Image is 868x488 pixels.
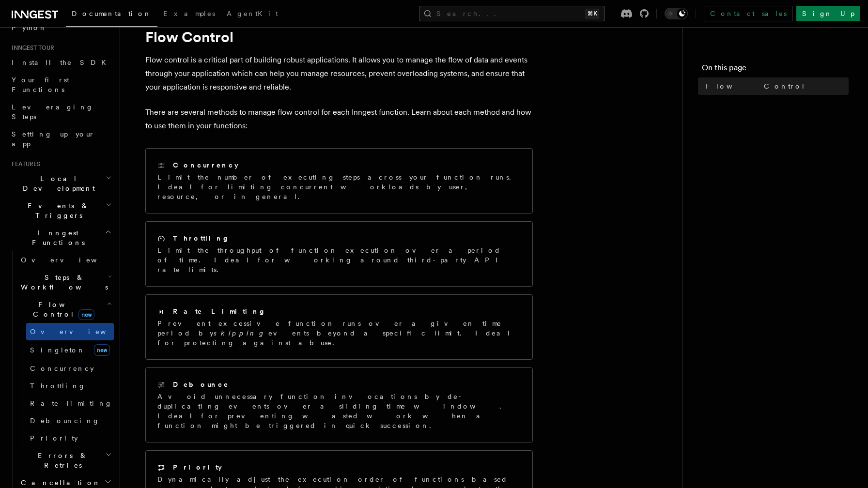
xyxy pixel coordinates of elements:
a: Sign Up [796,6,860,21]
a: Documentation [66,3,157,27]
button: Events & Triggers [8,197,114,224]
span: new [78,309,94,320]
a: Rate LimitingPrevent excessive function runs over a given time period byskippingevents beyond a s... [145,294,533,360]
span: new [94,344,110,356]
button: Inngest Functions [8,224,114,251]
a: Flow Control [702,77,849,95]
h1: Flow Control [145,28,533,46]
span: Overview [30,328,130,335]
p: Limit the throughput of function execution over a period of time. Ideal for working around third-... [157,245,521,274]
p: Flow control is a critical part of building robust applications. It allows you to manage the flow... [145,53,533,94]
span: Inngest Functions [8,228,105,247]
h2: Priority [173,462,222,472]
h2: Throttling [173,233,230,243]
a: AgentKit [221,3,284,26]
button: Flow Controlnew [17,296,114,323]
a: ConcurrencyLimit the number of executing steps across your function runs. Ideal for limiting conc... [145,148,533,213]
span: Throttling [30,382,86,390]
a: Leveraging Steps [8,98,114,125]
button: Errors & Retries [17,447,114,474]
span: Flow Control [706,81,806,91]
a: Contact sales [704,6,792,21]
kbd: ⌘K [586,9,599,18]
a: Examples [157,3,221,26]
span: Steps & Workflows [17,273,108,292]
a: Throttling [26,377,114,395]
span: Documentation [72,10,152,17]
span: Errors & Retries [17,451,105,470]
h2: Concurrency [173,160,238,170]
em: skipping [214,329,268,337]
a: Python [8,19,114,36]
span: Overview [21,256,121,264]
a: Rate limiting [26,395,114,412]
span: Singleton [30,346,85,354]
a: Setting up your app [8,125,114,152]
p: Prevent excessive function runs over a given time period by events beyond a specific limit. Ideal... [157,319,521,348]
a: Overview [26,323,114,340]
span: Flow Control [17,300,107,319]
span: Leveraging Steps [12,103,93,121]
div: Flow Controlnew [17,323,114,447]
span: Concurrency [30,365,94,372]
button: Steps & Workflows [17,269,114,296]
span: Rate limiting [30,399,112,407]
a: Singletonnew [26,340,114,360]
span: Features [8,160,40,168]
a: DebounceAvoid unnecessary function invocations by de-duplicating events over a sliding time windo... [145,367,533,442]
a: Priority [26,429,114,447]
span: Priority [30,434,78,442]
button: Search...⌘K [419,6,605,21]
a: Concurrency [26,360,114,377]
span: Debouncing [30,417,100,425]
h2: Debounce [173,380,229,389]
span: Your first Functions [12,76,69,93]
a: Your first Functions [8,71,114,98]
span: Cancellation [17,478,101,488]
p: Limit the number of executing steps across your function runs. Ideal for limiting concurrent work... [157,172,521,201]
span: Python [12,24,47,31]
span: Examples [163,10,215,17]
span: Local Development [8,174,106,193]
span: Events & Triggers [8,201,106,220]
a: Install the SDK [8,54,114,71]
span: Inngest tour [8,44,54,52]
button: Toggle dark mode [665,8,688,19]
p: There are several methods to manage flow control for each Inngest function. Learn about each meth... [145,106,533,133]
a: Overview [17,251,114,269]
span: Install the SDK [12,59,112,66]
button: Local Development [8,170,114,197]
a: ThrottlingLimit the throughput of function execution over a period of time. Ideal for working aro... [145,221,533,287]
h2: Rate Limiting [173,306,266,316]
span: Setting up your app [12,130,95,148]
h4: On this page [702,62,849,77]
p: Avoid unnecessary function invocations by de-duplicating events over a sliding time window. Ideal... [157,392,521,430]
a: Debouncing [26,412,114,429]
span: AgentKit [227,10,278,17]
